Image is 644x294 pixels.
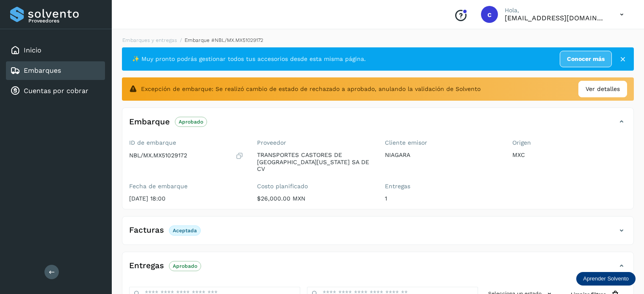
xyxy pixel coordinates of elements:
[576,272,636,286] div: Aprender Solvento
[257,151,371,173] p: TRANSPORTES CASTORES DE [GEOGRAPHIC_DATA][US_STATE] SA DE CV
[505,14,606,22] p: cuentasespeciales8_met@castores.com.mx
[141,85,481,93] span: Excepción de embarque: Se realizó cambio de estado de rechazado a aprobado, anulando la validació...
[173,228,197,234] p: Aceptada
[129,225,164,235] h4: Facturas
[129,117,170,127] h4: Embarque
[560,51,612,67] a: Conocer más
[129,139,243,146] label: ID de embarque
[122,259,633,280] div: EntregasAprobado
[24,87,88,95] a: Cuentas por cobrar
[129,152,187,159] p: NBL/MX.MX51029172
[512,139,627,146] label: Origen
[385,195,499,202] p: 1
[28,18,102,24] p: Proveedores
[586,85,620,93] span: Ver detalles
[385,151,499,159] p: NIAGARA
[24,66,61,74] a: Embarques
[385,183,499,190] label: Entregas
[122,115,633,136] div: EmbarqueAprobado
[6,82,105,100] div: Cuentas por cobrar
[583,275,629,282] p: Aprender Solvento
[185,37,263,43] span: Embarque #NBL/MX.MX51029172
[122,37,177,43] a: Embarques y entregas
[132,55,366,63] span: ✨ Muy pronto podrás gestionar todos tus accesorios desde esta misma página.
[129,195,243,202] p: [DATE] 18:00
[6,61,105,80] div: Embarques
[129,261,164,271] h4: Entregas
[179,119,203,125] p: Aprobado
[505,7,606,14] p: Hola,
[6,41,105,60] div: Inicio
[512,151,627,159] p: MXC
[385,139,499,146] label: Cliente emisor
[173,263,197,269] p: Aprobado
[122,223,633,245] div: FacturasAceptada
[257,183,371,190] label: Costo planificado
[257,139,371,146] label: Proveedor
[24,46,41,54] a: Inicio
[129,183,243,190] label: Fecha de embarque
[122,36,634,44] nav: breadcrumb
[257,195,371,202] p: $26,000.00 MXN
